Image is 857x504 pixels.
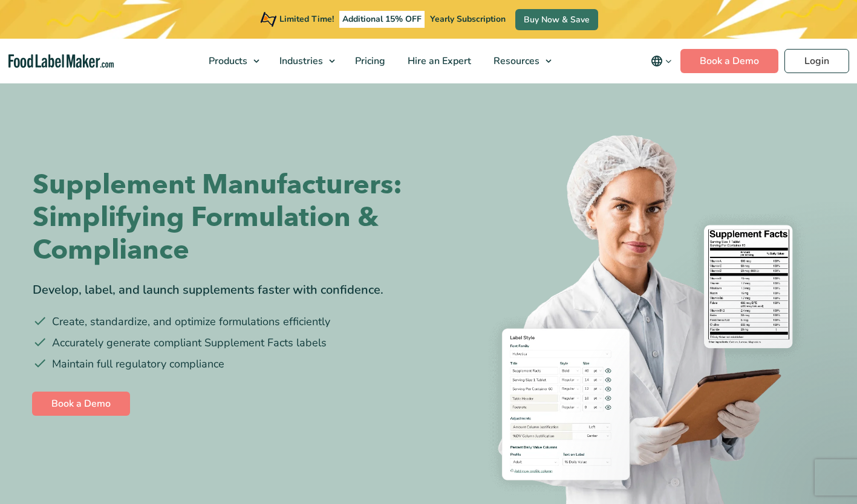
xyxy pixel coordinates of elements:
a: Hire an Expert [397,39,480,83]
span: Yearly Subscription [430,13,506,25]
a: Login [784,49,849,73]
li: Accurately generate compliant Supplement Facts labels [33,335,420,351]
span: Additional 15% OFF [339,11,425,28]
div: Develop, label, and launch supplements faster with confidence. [33,281,420,299]
li: Create, standardize, and optimize formulations efficiently [33,314,420,330]
a: Resources [483,39,558,83]
span: Industries [276,54,324,68]
li: Maintain full regulatory compliance [33,356,420,372]
a: Pricing [344,39,394,83]
span: Pricing [351,54,386,68]
h1: Supplement Manufacturers: Simplifying Formulation & Compliance [33,169,420,267]
a: Products [198,39,266,83]
span: Hire an Expert [404,54,472,68]
span: Resources [490,54,541,68]
a: Industries [269,39,341,83]
iframe: Intercom live chat [816,463,845,492]
span: Products [205,54,249,68]
a: Buy Now & Save [515,9,598,30]
a: Book a Demo [680,49,778,73]
a: Book a Demo [32,392,130,416]
span: Limited Time! [279,13,334,25]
